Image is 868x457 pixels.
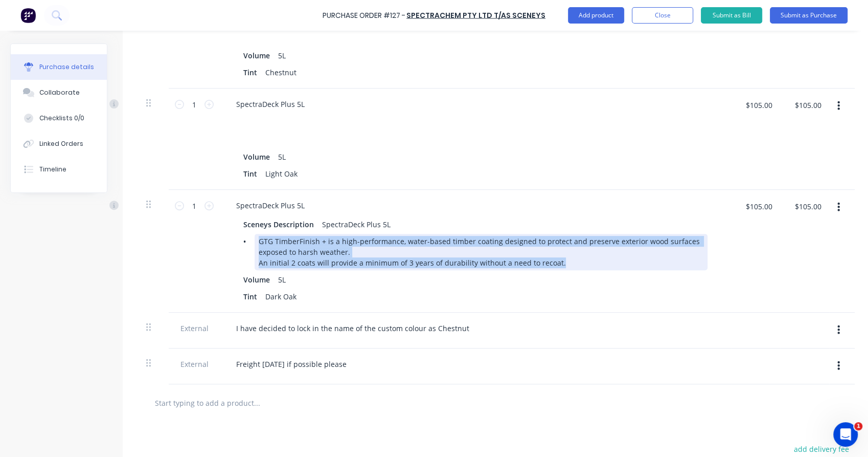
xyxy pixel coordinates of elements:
[228,357,355,372] div: Freight [DATE] if possible please
[239,166,261,181] div: Tint
[261,166,302,181] div: Light Oak
[274,272,290,287] div: 5L
[11,54,107,80] button: Purchase details
[11,105,107,131] button: Checklists 0/0
[323,10,405,21] div: Purchase Order #127 -
[39,114,84,123] div: Checklists 0/0
[154,393,359,413] input: Start typing to add a product...
[239,234,255,249] div: •
[39,165,66,174] div: Timeline
[632,7,693,24] button: Close
[20,8,36,23] img: Factory
[274,149,290,164] div: 5L
[261,65,301,80] div: Chestnut
[255,234,707,270] div: GTG TimberFinish + is a high-performance, water-based timber coating designed to protect and pres...
[39,139,83,148] div: Linked Orders
[770,7,848,24] button: Submit as Purchase
[177,359,212,369] span: External
[11,80,107,105] button: Collaborate
[239,272,274,287] div: Volume
[701,7,762,24] button: Submit as Bill
[39,62,94,72] div: Purchase details
[239,289,261,304] div: Tint
[11,157,107,182] button: Timeline
[239,217,318,232] div: Sceneys Description
[274,48,290,63] div: 5L
[239,48,274,63] div: Volume
[318,217,395,232] div: SpectraDeck Plus 5L
[228,321,477,336] div: I have decided to lock in the name of the custom colour as Chestnut
[406,10,545,20] a: Spectrachem Pty Ltd T/as Sceneys
[11,131,107,157] button: Linked Orders
[239,65,261,80] div: Tint
[261,289,301,304] div: Dark Oak
[239,149,274,164] div: Volume
[228,97,313,112] div: SpectraDeck Plus 5L
[788,442,855,455] button: add delivery fee
[833,422,858,447] iframe: Intercom live chat
[854,422,862,430] span: 1
[39,88,80,97] div: Collaborate
[568,7,624,24] button: Add product
[177,323,212,334] span: External
[228,198,313,213] div: SpectraDeck Plus 5L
